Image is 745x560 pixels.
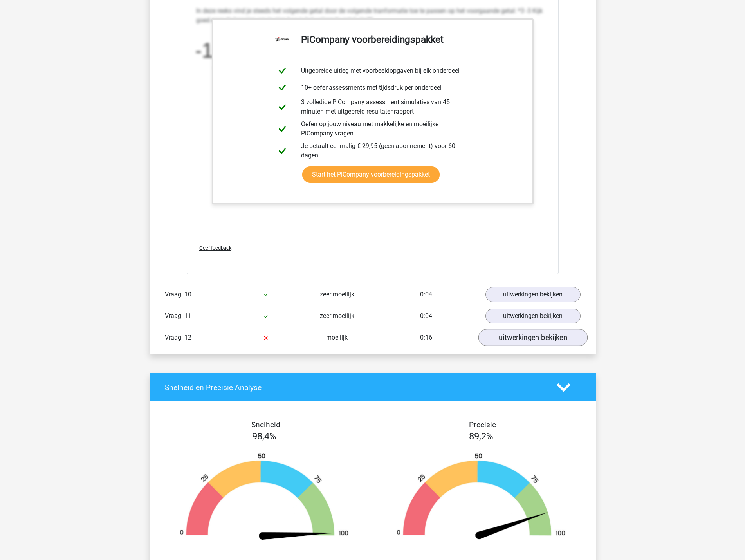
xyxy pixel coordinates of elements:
a: uitwerkingen bekijken [485,309,581,323]
span: 0:16 [420,334,432,341]
span: 0:04 [420,291,432,298]
p: In deze reeks vind je steeds het volgende getal door de volgende tranformatie toe te passen op he... [196,6,549,25]
img: 89.5aedc6aefd8c.png [384,453,578,542]
h4: Snelheid en Precisie Analyse [165,383,545,392]
span: zeer moeilijk [320,291,354,298]
span: 0:04 [420,312,432,320]
a: uitwerkingen bekijken [485,287,581,302]
span: 89,2% [469,431,493,442]
img: 98.41938266bc92.png [168,453,361,542]
span: moeilijk [326,334,348,341]
a: Start het PiCompany voorbereidingspakket [302,166,440,183]
span: 10 [184,291,191,298]
span: 11 [184,312,191,320]
h4: Precisie [382,420,584,429]
span: 98,4% [252,431,276,442]
span: Vraag [165,290,184,299]
h4: Snelheid [165,420,367,429]
span: zeer moeilijk [320,312,354,320]
span: Vraag [165,311,184,321]
a: uitwerkingen bekijken [478,329,587,347]
span: Vraag [165,333,184,342]
span: 12 [184,334,191,341]
span: Geef feedback [199,245,231,251]
tspan: -10 [195,39,225,62]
